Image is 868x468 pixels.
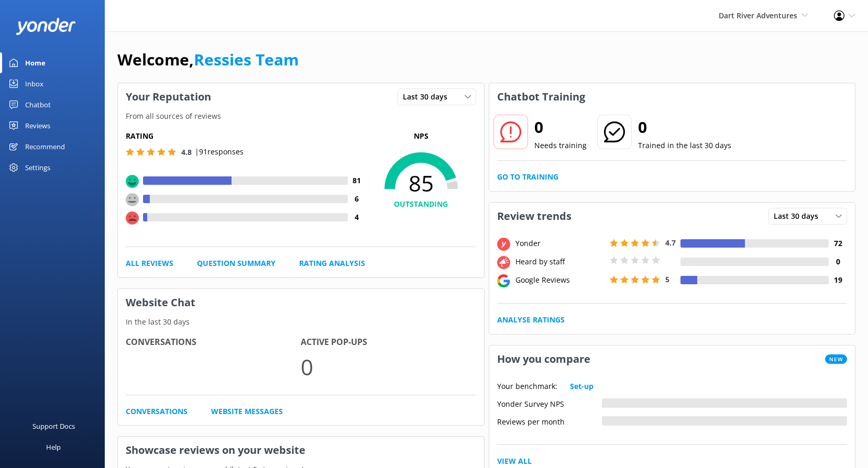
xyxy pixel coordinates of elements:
a: Analyse Ratings [497,314,565,326]
div: Chatbot [25,94,51,115]
a: View All [497,455,532,467]
h4: Active Pop-ups [301,336,476,349]
img: yonder-white-logo.png [16,18,76,35]
a: Question Summary [197,258,276,269]
h4: OUTSTANDING [366,198,476,210]
h3: Website Chat [118,289,484,316]
div: Google Reviews [513,274,607,286]
h3: Chatbot Training [489,83,593,110]
div: Yonder Survey NPS [497,398,602,408]
div: Heard by staff [513,256,607,268]
p: 0 [301,349,476,384]
h5: Rating [126,130,366,142]
p: Trained in the last 30 days [638,140,731,151]
a: Website Messages [211,406,283,417]
h4: 4 [348,211,366,223]
span: 5 [665,274,669,284]
div: Yonder [513,238,607,249]
p: | 91 responses [195,146,244,158]
span: New [825,354,847,364]
p: NPS [366,130,476,142]
h4: 72 [829,238,847,249]
div: Recommend [25,136,65,157]
h2: 0 [638,115,731,140]
h4: Conversations [126,336,301,349]
div: Reviews per month [497,416,602,426]
a: Set-up [570,381,594,392]
h3: Your Reputation [118,83,219,110]
h2: 0 [534,115,587,140]
span: 4.8 [181,147,192,157]
span: 85 [366,170,476,196]
div: Home [25,52,46,73]
a: Rating Analysis [299,258,365,269]
a: Conversations [126,406,188,417]
span: Last 30 days [774,210,825,222]
p: In the last 30 days [118,316,484,328]
a: Go to Training [497,171,558,183]
h4: 81 [348,175,366,186]
h3: Showcase reviews on your website [118,437,484,464]
p: Your benchmark: [497,381,557,392]
h4: 19 [829,274,847,286]
span: Last 30 days [403,91,454,103]
h4: 0 [829,256,847,268]
p: Needs training [534,140,587,151]
div: Support Docs [32,416,75,437]
div: Help [46,437,61,458]
h4: 6 [348,193,366,205]
div: Settings [25,157,50,178]
div: Reviews [25,115,50,136]
span: 4.7 [665,238,676,248]
a: Ressies Team [194,49,299,70]
p: From all sources of reviews [118,110,484,122]
h1: Welcome, [117,47,299,72]
h3: How you compare [489,346,598,373]
a: All Reviews [126,258,173,269]
div: Inbox [25,73,43,94]
span: Dart River Adventures [719,10,797,20]
h3: Review trends [489,203,579,230]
